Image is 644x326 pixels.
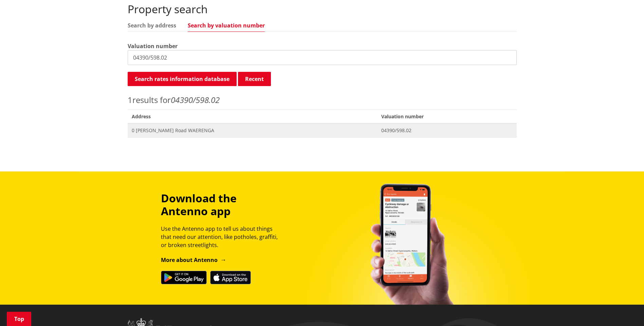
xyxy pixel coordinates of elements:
[128,42,178,50] label: Valuation number
[161,271,207,284] img: Get it on Google Play
[613,298,637,322] iframe: Messenger Launcher
[188,23,265,28] a: Search by valuation number
[128,50,517,65] input: e.g. 03920/020.01A
[381,127,512,134] span: 04390/598.02
[7,312,31,326] a: Top
[128,94,517,106] p: results for
[128,23,176,28] a: Search by address
[238,72,271,86] button: Recent
[161,225,284,249] p: Use the Antenno app to tell us about things that need our attention, like potholes, graffiti, or ...
[128,3,517,16] h2: Property search
[161,256,226,264] a: More about Antenno
[132,127,373,134] span: 0 [PERSON_NAME] Road WAERENGA
[128,109,378,123] span: Address
[161,192,284,218] h3: Download the Antenno app
[210,271,251,284] img: Download on the App Store
[128,72,237,86] button: Search rates information database
[128,123,517,137] a: 0 [PERSON_NAME] Road WAERENGA 04390/598.02
[128,94,132,105] span: 1
[171,94,220,105] em: 04390/598.02
[377,109,516,123] span: Valuation number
